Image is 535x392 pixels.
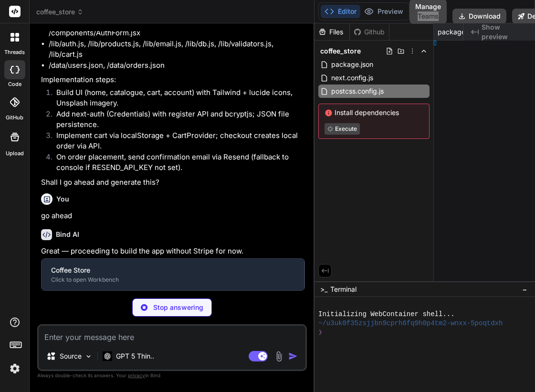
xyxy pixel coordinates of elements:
span: >_ [320,285,327,294]
h6: Bind AI [56,230,79,239]
label: GitHub [6,114,23,122]
span: privacy [128,372,145,378]
span: − [522,285,527,294]
span: next.config.js [330,72,374,84]
span: ❯ [318,328,322,337]
li: On order placement, send confirmation email via Resend (fallback to console if RESEND_API_KEY not... [49,152,305,173]
span: coffee_store [36,7,84,17]
button: Preview [360,5,407,18]
h6: You [56,194,69,204]
p: go ahead [41,211,305,222]
div: Github [350,27,389,37]
span: Show preview [482,22,527,42]
p: Implementation steps: [41,74,305,85]
span: postcss.config.js [330,85,385,97]
span: Install dependencies [325,108,423,117]
button: Coffee StoreClick to open Workbench [42,259,304,290]
img: icon [288,351,298,361]
p: Shall I go ahead and generate this? [41,177,305,188]
label: threads [4,48,25,56]
span: Initializing WebContainer shell... [318,310,455,319]
button: Execute [325,123,360,135]
span: ~/u3uk0f35zsjjbn9cprh6fq9h0p4tm2-wnxx-5poqtdxh [318,319,503,328]
label: code [8,80,21,88]
span: Terminal [330,285,357,294]
li: /data/users.json, /data/orders.json [49,60,305,71]
button: − [520,282,529,297]
img: GPT 5 Thinking High [103,351,112,360]
img: Pick Models [84,352,93,360]
button: Download [452,9,506,24]
span: package.json [330,59,374,70]
li: Implement cart via localStorage + CartProvider; checkout creates local order via API. [49,130,305,152]
li: Build UI (home, catalogue, cart, account) with Tailwind + lucide icons, Unsplash imagery. [49,87,305,109]
p: Stop answering [153,303,203,312]
button: Editor [321,5,360,18]
div: Files [315,27,349,37]
span: coffee_store [320,46,361,56]
p: Source [60,351,82,361]
li: /lib/auth.js, /lib/products.js, /lib/email.js, /lib/db.js, /lib/validators.js, /lib/cart.js [49,39,305,60]
p: Great — proceeding to build the app without Stripe for now. [41,246,305,257]
span: package.json [438,27,480,37]
li: Add next-auth (Credentials) with register API and bcryptjs; JSON file persistence. [49,109,305,130]
p: GPT 5 Thin.. [116,351,154,361]
div: Click to open Workbench [51,276,294,284]
img: settings [7,360,23,377]
p: Always double-check its answers. Your in Bind [37,371,307,380]
img: attachment [273,351,284,362]
label: Upload [6,149,24,158]
div: Coffee Store [51,265,294,275]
